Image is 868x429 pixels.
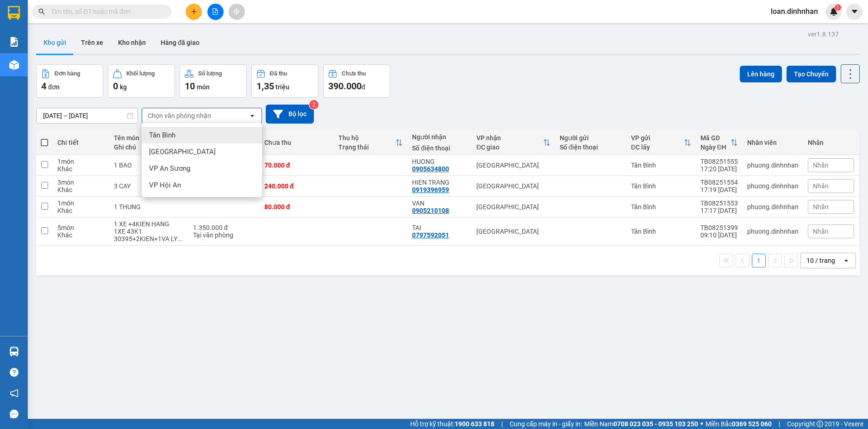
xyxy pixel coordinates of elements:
[191,8,197,15] span: plus
[752,254,766,267] button: 1
[476,182,550,190] div: [GEOGRAPHIC_DATA]
[108,64,175,98] button: Khối lượng0kg
[342,70,366,77] div: Chưa thu
[700,422,703,426] span: ⚪️
[747,182,799,190] div: phuong.dinhnhan
[37,108,137,123] input: Select a date range.
[197,83,210,91] span: món
[149,180,181,190] span: VP Hội An
[57,207,105,214] div: Khác
[700,186,738,193] div: 17:19 [DATE]
[114,203,184,211] div: 1 THUNG
[251,64,318,98] button: Đã thu1,35 triệu
[328,81,362,92] span: 390.000
[8,6,20,20] img: logo-vxr
[631,143,684,151] div: ĐC lấy
[412,179,467,186] div: HIEN TRANG
[763,6,825,17] span: loan.dinhnhan
[787,66,836,82] button: Tạo Chuyến
[233,8,240,15] span: aim
[830,7,838,16] img: icon-new-feature
[111,31,153,54] button: Kho nhận
[817,421,823,427] span: copyright
[510,419,582,429] span: Cung cấp máy in - giấy in:
[10,389,19,398] span: notification
[412,186,449,193] div: 0919396959
[412,231,449,239] div: 0797592051
[323,64,390,98] button: Chưa thu390.000đ
[747,228,799,235] div: phuong.dinhnhan
[850,7,859,16] span: caret-down
[9,37,19,47] img: solution-icon
[57,199,105,207] div: 1 món
[334,131,408,155] th: Toggle SortBy
[149,164,190,173] span: VP An Sương
[700,199,738,207] div: TB08251553
[476,228,550,235] div: [GEOGRAPHIC_DATA]
[813,182,829,190] span: Nhãn
[740,66,782,82] button: Lên hàng
[207,4,224,20] button: file-add
[114,228,184,242] div: 1XE 43K1 30395+2KIEN+1VA LY +1T XOP
[700,224,738,231] div: TB08251399
[142,123,262,197] ul: Menu
[835,4,841,11] sup: 1
[472,131,555,155] th: Toggle SortBy
[700,158,738,165] div: TB08251555
[362,83,365,91] span: đ
[74,31,111,54] button: Trên xe
[55,70,80,77] div: Đơn hàng
[836,4,839,11] span: 1
[631,228,691,235] div: Tân Bình
[9,60,19,70] img: warehouse-icon
[212,8,219,15] span: file-add
[126,70,155,77] div: Khối lượng
[410,419,494,429] span: Hỗ trợ kỹ thuật:
[41,81,46,92] span: 4
[412,165,449,173] div: 0905634800
[808,139,854,146] div: Nhãn
[476,203,550,211] div: [GEOGRAPHIC_DATA]
[120,83,127,91] span: kg
[275,83,289,91] span: triệu
[57,179,105,186] div: 3 món
[706,419,772,429] span: Miền Bắc
[476,162,550,169] div: [GEOGRAPHIC_DATA]
[700,143,731,151] div: Ngày ĐH
[114,134,184,142] div: Tên món
[626,131,696,155] th: Toggle SortBy
[57,139,105,146] div: Chi tiết
[180,64,247,98] button: Số lượng10món
[48,83,60,91] span: đơn
[455,420,494,428] strong: 1900 633 818
[846,4,862,20] button: caret-down
[476,134,543,142] div: VP nhận
[806,256,835,265] div: 10 / trang
[338,143,396,151] div: Trạng thái
[185,81,195,92] span: 10
[412,199,467,207] div: VAN
[36,64,103,98] button: Đơn hàng4đơn
[412,158,467,165] div: HUONG
[38,8,45,15] span: search
[700,179,738,186] div: TB08251554
[747,139,799,146] div: Nhân viên
[10,368,19,377] span: question-circle
[747,203,799,211] div: phuong.dinhnhan
[309,100,318,109] sup: 2
[177,235,183,242] span: ...
[813,203,829,211] span: Nhãn
[114,162,184,169] div: 1 BAO
[584,419,698,429] span: Miền Nam
[700,231,738,239] div: 09:10 [DATE]
[266,105,314,124] button: Bộ lọc
[51,6,160,17] input: Tìm tên, số ĐT hoặc mã đơn
[613,420,698,428] strong: 0708 023 035 - 0935 103 250
[412,207,449,214] div: 0905210108
[114,220,184,228] div: 1 XE +4KIEN HANG
[747,162,799,169] div: phuong.dinhnhan
[700,165,738,173] div: 17:20 [DATE]
[249,112,256,119] svg: open
[843,257,850,264] svg: open
[10,410,19,418] span: message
